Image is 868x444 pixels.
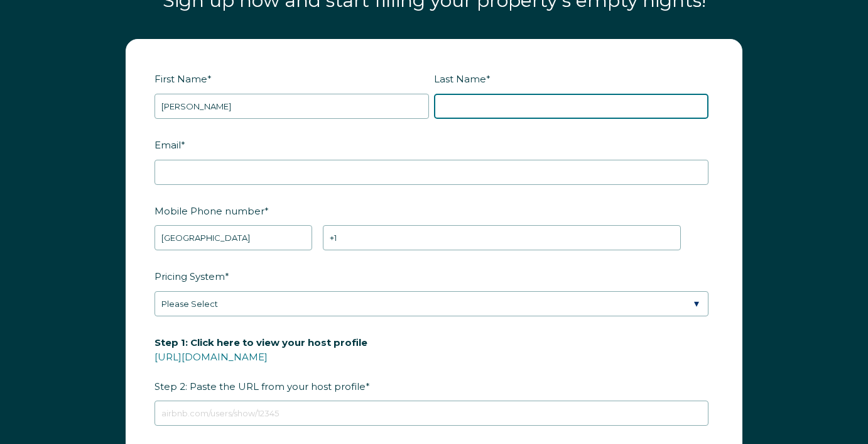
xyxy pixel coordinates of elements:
[434,69,486,89] span: Last Name
[155,69,207,89] span: First Name
[155,201,264,221] span: Mobile Phone number
[155,333,367,396] span: Step 2: Paste the URL from your host profile
[155,351,268,363] a: [URL][DOMAIN_NAME]
[155,401,708,426] input: airbnb.com/users/show/12345
[155,267,225,286] span: Pricing System
[155,135,181,155] span: Email
[155,333,367,352] span: Step 1: Click here to view your host profile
